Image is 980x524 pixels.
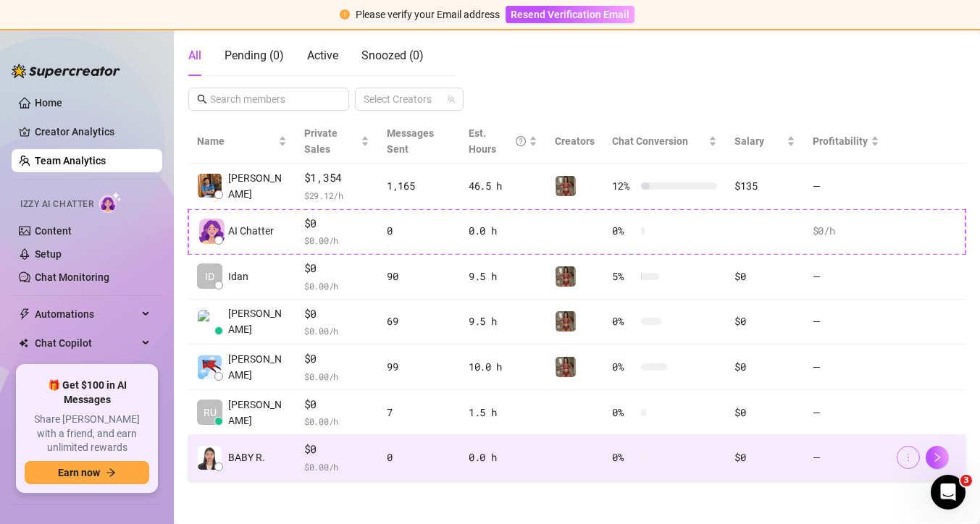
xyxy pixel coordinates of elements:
a: Home [35,97,62,109]
span: 0 % [612,449,635,465]
td: — [804,254,888,300]
span: [PERSON_NAME] [228,397,287,428]
div: 1.5 h [469,405,538,421]
span: 0 % [612,223,635,239]
div: 46.5 h [469,178,538,194]
a: Content [35,225,72,237]
div: $0 [734,405,795,421]
iframe: Intercom live chat [931,475,966,510]
span: Private Sales [304,127,338,155]
span: $0 [304,396,369,413]
span: thunderbolt [19,308,30,320]
span: Salary [734,135,764,147]
span: more [903,452,913,462]
img: Greek [556,176,576,196]
span: team [447,95,456,103]
span: Share [PERSON_NAME] with a friend, and earn unlimited rewards [25,413,149,455]
span: 3 [960,475,972,486]
div: Est. Hours [469,125,527,157]
span: Active [307,48,338,62]
div: 9.5 h [469,269,538,284]
span: exclamation-circle [340,9,350,20]
button: Resend Verification Email [506,6,635,23]
div: $0 /h [813,223,879,239]
a: Creator Analytics [35,120,151,143]
img: Maxwell Raymond [198,355,222,379]
div: 1,165 [387,178,451,194]
span: Izzy AI Chatter [20,198,93,211]
span: 0 % [612,313,635,329]
img: BABY ROSE ALINA… [198,446,222,470]
span: $ 0.00 /h [304,460,369,474]
span: search [197,94,207,104]
span: 🎁 Get $100 in AI Messages [25,379,149,407]
span: 0 % [612,405,635,421]
div: Pending ( 0 ) [225,47,284,64]
th: Name [188,119,296,164]
img: Chester Tagayun… [198,174,222,198]
span: 12 % [612,178,635,194]
img: Chat Copilot [19,338,28,348]
div: 0.0 h [469,449,538,465]
td: — [804,345,888,390]
span: $0 [304,350,369,368]
span: right [932,452,942,462]
img: Greek [556,311,576,331]
span: 0 % [612,359,635,375]
div: $0 [734,449,795,465]
span: Idan [228,269,248,284]
span: arrow-right [106,468,116,478]
span: 5 % [612,269,635,284]
img: logo-BBDzfeDw.svg [12,64,120,78]
span: $0 [304,215,369,232]
div: All [188,47,201,64]
span: Chat Conversion [612,135,688,147]
span: $ 29.12 /h [304,188,369,203]
span: $0 [304,305,369,323]
div: $0 [734,359,795,375]
span: [PERSON_NAME] [228,351,287,383]
div: Please verify your Email address [356,7,500,22]
div: 0 [387,223,451,239]
td: — [804,435,888,481]
span: RU [204,405,217,421]
div: 69 [387,313,451,329]
span: Earn now [58,467,100,478]
span: BABY R. [228,449,265,465]
a: Team Analytics [35,155,106,166]
div: 99 [387,359,451,375]
input: Search members [210,91,329,107]
span: [PERSON_NAME] [228,170,287,202]
div: 0.0 h [469,223,538,239]
span: Resend Verification Email [511,9,629,20]
a: Chat Monitoring [35,271,109,283]
img: Greek [556,266,576,287]
span: Automations [35,303,138,326]
img: Alva K [198,310,222,334]
span: Name [197,133,275,149]
span: Snoozed ( 0 ) [361,48,424,62]
span: AI Chatter [228,223,274,239]
img: AI Chatter [99,192,122,213]
span: $0 [304,441,369,458]
span: Profitability [813,135,868,147]
span: $ 0.00 /h [304,233,369,248]
div: 0 [387,449,451,465]
td: — [804,390,888,436]
span: [PERSON_NAME] [228,305,287,337]
a: Setup [35,248,62,260]
td: — [804,164,888,209]
div: 10.0 h [469,359,538,375]
span: Messages Sent [387,127,434,155]
th: Creators [546,119,603,164]
span: question-circle [516,125,526,157]
div: $0 [734,313,795,329]
span: $ 0.00 /h [304,279,369,293]
span: $ 0.00 /h [304,324,369,338]
span: Chat Copilot [35,331,138,355]
button: Earn nowarrow-right [25,461,149,484]
div: $0 [734,269,795,284]
td: — [804,300,888,345]
div: 7 [387,405,451,421]
div: 90 [387,269,451,284]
